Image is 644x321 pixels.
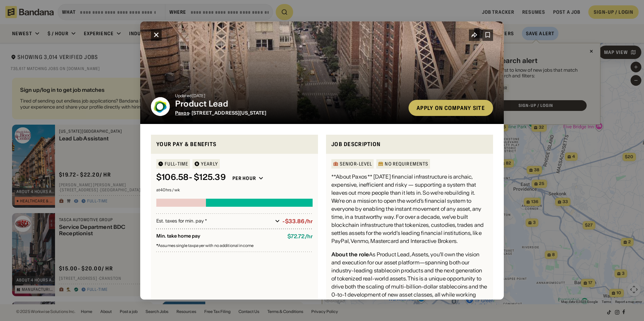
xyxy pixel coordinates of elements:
[175,94,403,98] div: Updated [DATE]
[385,162,428,166] div: No Requirements
[165,162,188,166] div: Full-time
[417,105,485,111] div: Apply on company site
[175,110,403,116] div: · [STREET_ADDRESS][US_STATE]
[156,244,313,248] div: Assumes single taxpayer with no additional income
[331,251,369,258] div: About the role
[156,140,313,148] div: Your pay & benefits
[151,97,170,116] img: Paxos logo
[282,218,313,224] div: -$33.86/hr
[156,188,313,192] div: at 40 hrs / wk
[340,162,372,166] div: Senior-Level
[331,140,488,148] div: Job Description
[232,175,256,181] div: Per hour
[331,250,488,307] div: As Product Lead, Assets, you’ll own the vision and execution for our asset platform—spanning both...
[156,173,226,182] div: $ 106.58 - $125.39
[287,233,313,240] div: $ 72.72 / hr
[156,233,282,240] div: Min. take home pay
[175,99,403,109] div: Product Lead
[156,218,272,224] div: Est. taxes for min. pay *
[175,110,189,116] a: Paxos
[331,173,488,245] div: **About Paxos ** [DATE] financial infrastructure is archaic, expensive, inefficient and risky — s...
[201,162,218,166] div: YEARLY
